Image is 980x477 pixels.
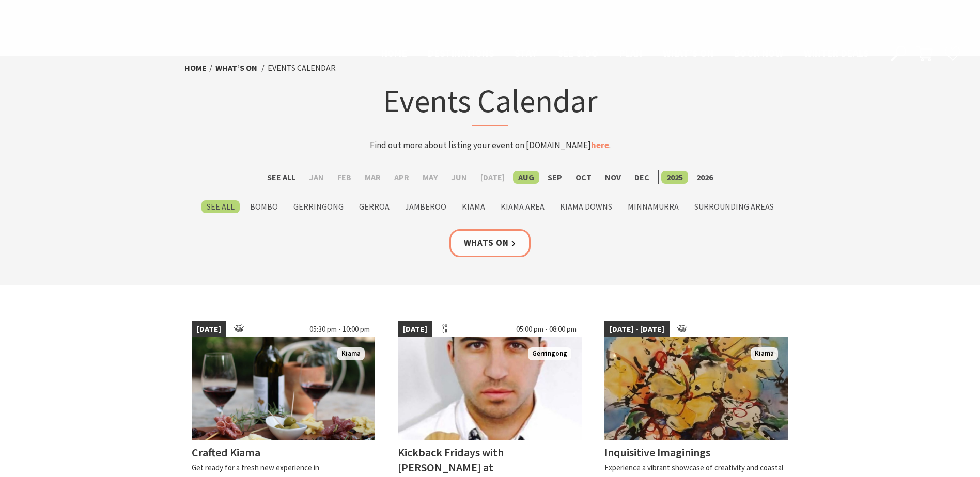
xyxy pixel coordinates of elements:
span: Plan [619,47,643,59]
img: Jason Invernon [398,337,582,440]
label: Aug [513,171,539,184]
span: [DATE] [398,321,432,338]
span: Kiama [337,347,365,360]
label: Gerringong [288,200,349,213]
h4: Inquisitive Imaginings [604,445,710,459]
label: Dec [629,171,655,184]
label: Sep [542,171,567,184]
label: Nov [600,171,626,184]
p: Find out more about listing your event on [DOMAIN_NAME] . [288,138,693,152]
label: Jamberoo [400,200,452,213]
span: See & Do [558,47,599,59]
label: [DATE] [475,171,510,184]
label: Surrounding Areas [689,200,779,213]
span: [DATE] [192,321,226,338]
a: here [591,139,609,151]
label: May [417,171,443,184]
span: Gerringong [528,347,571,360]
label: Kiama Area [495,200,550,213]
span: Book now [734,47,783,59]
label: Oct [570,171,597,184]
label: See All [201,200,240,213]
a: Whats On [449,229,531,257]
span: Destinations [428,47,494,59]
label: Minnamurra [623,200,684,213]
img: Vase of flowers [604,337,788,440]
label: 2025 [661,171,688,184]
label: Jun [446,171,472,184]
label: Kiama Downs [555,200,617,213]
span: Home [381,47,408,59]
label: See All [262,171,301,184]
label: Jan [304,171,329,184]
nav: Main Menu [371,45,879,62]
span: 05:30 pm - 10:00 pm [304,321,375,338]
span: 05:00 pm - 08:00 pm [511,321,582,338]
span: [DATE] - [DATE] [604,321,670,338]
span: Stay [515,47,537,59]
span: Kiama [751,347,778,360]
label: Feb [332,171,356,184]
label: Apr [389,171,414,184]
img: Wine and cheese placed on a table to enjoy [192,337,376,440]
h4: Crafted Kiama [192,445,260,459]
label: Gerroa [354,200,395,213]
label: Bombo [245,200,283,213]
label: Mar [360,171,386,184]
label: Kiama [457,200,490,213]
span: Winter Deals [804,47,868,59]
label: 2026 [691,171,718,184]
span: What’s On [663,47,713,59]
